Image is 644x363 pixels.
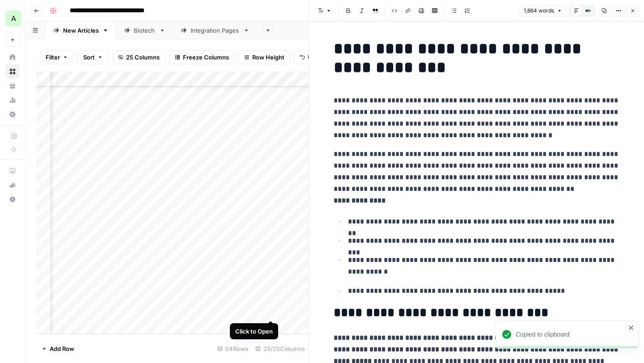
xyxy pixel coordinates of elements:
[214,342,252,356] div: 54 Rows
[5,7,20,30] button: Workspace: Abacum
[524,7,554,15] span: 1,864 words
[169,50,235,64] button: Freeze Columns
[36,342,80,356] button: Add Row
[50,344,74,353] span: Add Row
[252,342,309,356] div: 25/25 Columns
[77,50,109,64] button: Sort
[11,13,16,24] span: A
[5,50,20,64] a: Home
[5,107,20,122] a: Settings
[46,53,60,62] span: Filter
[252,53,284,62] span: Row Height
[40,50,74,64] button: Filter
[235,327,273,336] div: Click to Open
[191,26,240,35] div: Integration Pages
[5,192,20,207] button: Help + Support
[126,53,160,62] span: 25 Columns
[5,93,20,107] a: Usage
[46,21,116,39] a: New Articles
[628,324,635,331] button: close
[173,21,257,39] a: Integration Pages
[112,50,165,64] button: 25 Columns
[116,21,173,39] a: Biotech
[134,26,156,35] div: Biotech
[83,53,95,62] span: Sort
[294,50,329,64] button: Undo
[6,178,19,192] div: What's new?
[5,178,20,192] button: What's new?
[5,64,20,79] a: Browse
[5,164,20,178] a: AirOps Academy
[238,50,290,64] button: Row Height
[516,330,626,339] div: Copied to clipboard
[5,79,20,93] a: Your Data
[63,26,99,35] div: New Articles
[183,53,229,62] span: Freeze Columns
[520,5,566,17] button: 1,864 words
